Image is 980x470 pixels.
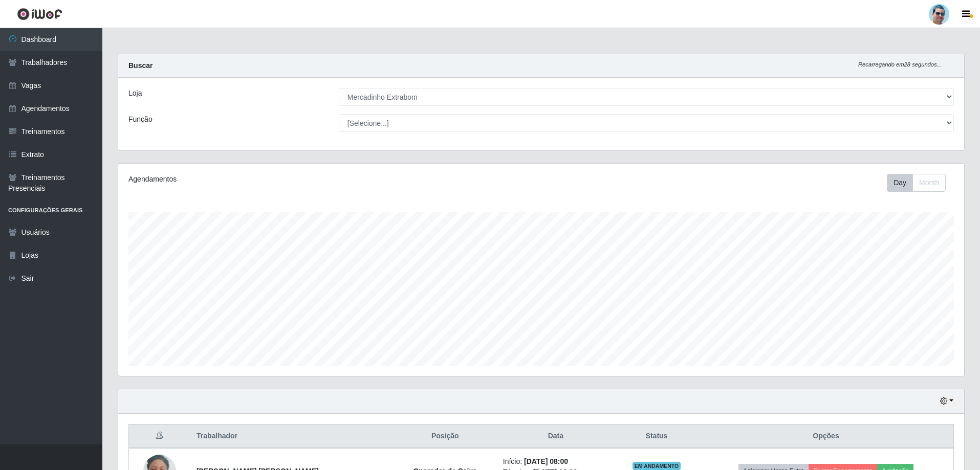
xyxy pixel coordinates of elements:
div: First group [887,174,946,192]
th: Opções [699,424,954,449]
button: Day [887,174,913,192]
div: Agendamentos [128,174,464,185]
img: CoreUI Logo [17,8,62,20]
strong: Buscar [128,61,153,70]
th: Data [497,424,615,449]
i: Recarregando em 28 segundos... [858,61,942,68]
span: EM ANDAMENTO [633,462,681,470]
div: Toolbar with button groups [887,174,954,192]
th: Posição [394,424,497,449]
time: [DATE] 08:00 [524,457,568,465]
button: Month [912,174,946,192]
th: Status [615,424,699,449]
label: Loja [128,88,142,99]
label: Função [128,114,153,125]
th: Trabalhador [190,424,394,449]
li: Início: [503,456,608,467]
